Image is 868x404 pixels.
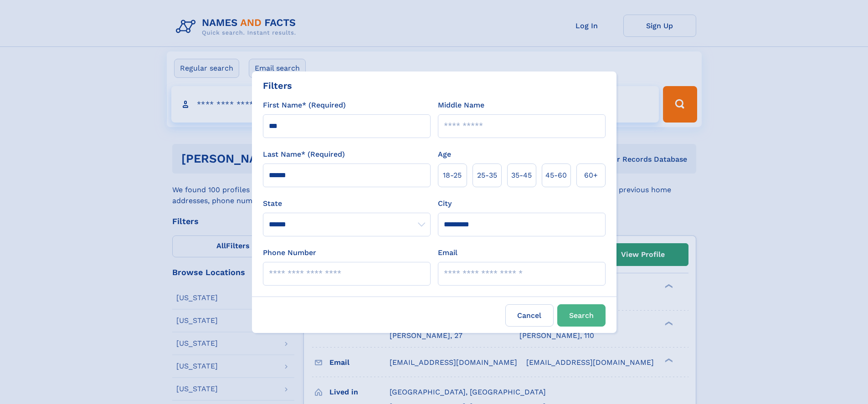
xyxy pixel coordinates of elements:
span: 45‑60 [545,170,567,181]
label: City [438,198,452,209]
label: Age [438,149,451,160]
label: First Name* (Required) [263,100,346,111]
label: Last Name* (Required) [263,149,345,160]
div: Filters [263,79,292,92]
span: 35‑45 [511,170,532,181]
label: Cancel [505,304,554,327]
label: Email [438,247,457,258]
span: 25‑35 [477,170,497,181]
span: 18‑25 [443,170,462,181]
button: Search [557,304,606,327]
label: Middle Name [438,100,484,111]
span: 60+ [584,170,598,181]
label: Phone Number [263,247,316,258]
label: State [263,198,431,209]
